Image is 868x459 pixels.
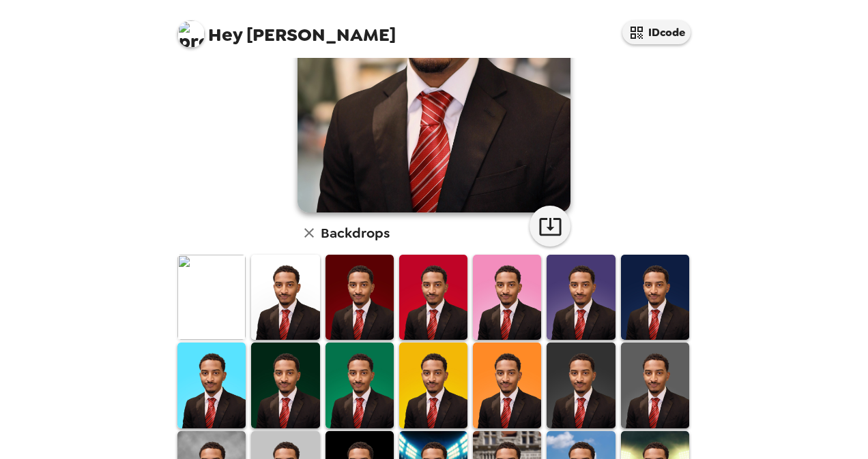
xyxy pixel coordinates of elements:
[208,22,242,47] span: Hey
[177,20,205,48] img: profile pic
[321,222,390,244] h6: Backdrops
[177,14,396,44] span: [PERSON_NAME]
[622,20,691,44] button: IDcode
[177,255,246,340] img: Original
